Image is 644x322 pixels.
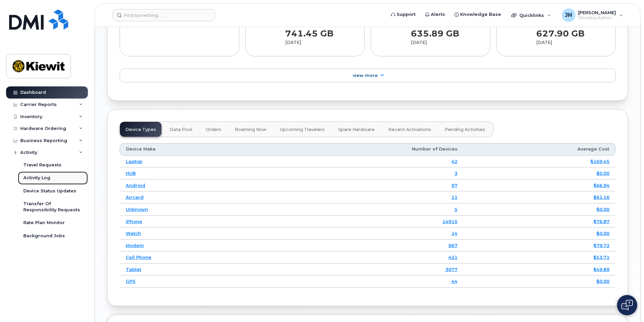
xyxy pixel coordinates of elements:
[578,15,616,21] span: Wireless Admin
[565,11,572,19] span: JH
[450,8,506,21] a: Knowledge Base
[593,254,610,260] a: $53.71
[596,207,610,212] a: $0.00
[536,25,585,38] strong: 627.90 GB
[519,12,544,18] span: Quicklinks
[126,207,148,212] a: Unknown
[464,143,616,155] th: Average Cost
[235,127,267,132] span: Roaming Now
[265,143,464,155] th: Number of Devices
[126,170,136,176] a: HUB
[536,39,603,46] div: [DATE]
[451,278,457,284] a: 44
[454,207,457,212] a: 5
[126,159,142,164] a: Laptop
[126,267,141,272] a: Tablet
[451,194,457,200] a: 11
[353,73,378,78] span: View More
[593,183,610,188] a: $66.94
[578,10,616,15] span: [PERSON_NAME]
[170,127,192,132] span: Data Pool
[338,127,375,132] span: Spare Hardware
[113,9,215,21] input: Find something...
[593,267,610,272] a: $49.89
[593,194,610,200] a: $61.16
[451,231,457,236] a: 14
[120,69,616,83] a: View More
[411,39,478,46] div: [DATE]
[448,254,457,260] a: 421
[120,143,265,155] th: Device Make
[448,243,457,248] a: 967
[285,25,333,38] strong: 741.45 GB
[451,159,457,164] a: 42
[397,11,416,18] span: Support
[126,183,145,188] a: Android
[557,8,628,22] div: Jasmine Harris
[596,170,610,176] a: $0.00
[506,8,556,22] div: Quicklinks
[451,183,457,188] a: 97
[621,300,633,311] img: Open chat
[442,219,457,224] a: 14915
[420,8,450,21] a: Alerts
[445,267,457,272] a: 3077
[454,170,457,176] a: 3
[126,219,142,224] a: iPhone
[126,231,141,236] a: Watch
[593,243,610,248] a: $79.72
[126,278,135,284] a: GPS
[596,231,610,236] a: $0.00
[431,11,445,18] span: Alerts
[285,39,352,46] div: [DATE]
[388,127,431,132] span: Recent Activations
[126,194,144,200] a: Aircard
[590,159,610,164] a: $169.45
[460,11,501,18] span: Knowledge Base
[126,254,151,260] a: Cell Phone
[593,219,610,224] a: $76.87
[386,8,420,21] a: Support
[411,25,459,38] strong: 635.89 GB
[126,243,144,248] a: Modem
[280,127,325,132] span: Upcoming Travelers
[445,127,485,132] span: Pending Activities
[596,278,610,284] a: $0.00
[206,127,221,132] span: Orders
